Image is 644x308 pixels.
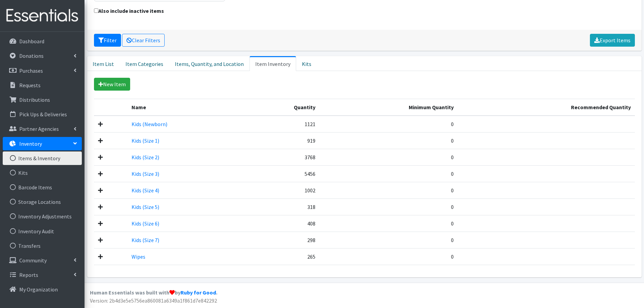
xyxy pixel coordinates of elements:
label: Also include inactive items [94,7,164,15]
span: Version: 2b4d3e5e5756ea860081a6349a1f861d7e842292 [90,297,217,304]
p: Partner Agencies [19,125,59,132]
a: Item List [87,56,120,71]
p: Reports [19,271,38,278]
button: Filter [94,34,121,47]
img: HumanEssentials [3,4,82,27]
a: Kits [3,166,82,180]
p: Community [19,257,47,264]
input: Also include inactive items [94,8,98,13]
td: 0 [319,132,458,149]
a: Wipes [132,253,145,260]
p: Purchases [19,67,43,74]
a: Items, Quantity, and Location [169,56,249,71]
a: Pick Ups & Deliveries [3,108,82,121]
a: Kids (Size 2) [132,154,159,161]
a: My Organization [3,283,82,296]
td: 318 [242,198,319,215]
a: Item Categories [120,56,169,71]
td: 0 [319,182,458,198]
td: 0 [319,248,458,265]
a: Purchases [3,64,82,77]
td: 408 [242,215,319,232]
th: Minimum Quantity [319,99,458,116]
a: Kids (Size 6) [132,220,159,227]
a: Inventory Adjustments [3,210,82,223]
p: Inventory [19,140,42,147]
a: Kids (Size 5) [132,204,159,210]
td: 919 [242,132,319,149]
a: Partner Agencies [3,122,82,136]
td: 0 [319,165,458,182]
a: Export Items [590,34,635,47]
a: New Item [94,78,130,91]
td: 0 [319,232,458,248]
a: Kids (Newborn) [132,121,167,127]
td: 1002 [242,182,319,198]
strong: Human Essentials was built with by . [90,289,217,296]
th: Recommended Quantity [458,99,635,116]
a: Clear Filters [122,34,165,47]
a: Requests [3,78,82,92]
a: Item Inventory [249,56,296,71]
th: Name [127,99,242,116]
a: Kits [296,56,317,71]
a: Kids (Size 3) [132,170,159,177]
th: Quantity [242,99,319,116]
p: Distributions [19,96,50,103]
a: Donations [3,49,82,63]
a: Inventory [3,137,82,150]
td: 1121 [242,116,319,133]
a: Transfers [3,239,82,253]
p: My Organization [19,286,58,293]
a: Dashboard [3,34,82,48]
a: Storage Locations [3,195,82,209]
td: 265 [242,248,319,265]
a: Kids (Size 4) [132,187,159,194]
a: Ruby for Good [181,289,216,296]
p: Requests [19,82,41,89]
td: 0 [319,149,458,165]
td: 0 [319,215,458,232]
p: Dashboard [19,38,44,45]
td: 0 [319,198,458,215]
a: Kids (Size 7) [132,237,159,243]
a: Inventory Audit [3,224,82,238]
a: Reports [3,268,82,282]
a: Community [3,254,82,267]
a: Barcode Items [3,181,82,194]
td: 3768 [242,149,319,165]
a: Distributions [3,93,82,106]
a: Items & Inventory [3,151,82,165]
td: 5456 [242,165,319,182]
a: Kids (Size 1) [132,137,159,144]
p: Pick Ups & Deliveries [19,111,67,118]
td: 0 [319,116,458,133]
td: 298 [242,232,319,248]
p: Donations [19,52,44,59]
